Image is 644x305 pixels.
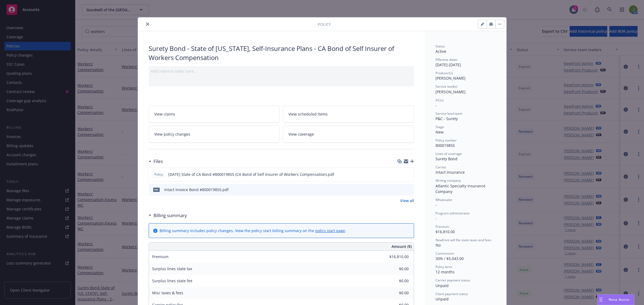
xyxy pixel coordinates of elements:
span: Policy [318,21,331,27]
div: Intact Invoice Bond #800019855.pdf [164,187,229,192]
span: Surplus lines state fee [152,278,192,283]
span: [DATE] State of CA Bond #800019855 (CA Bond of Self Insurer of Workers Compensation).pdf [168,172,334,177]
a: policy start page [315,228,345,233]
span: Service lead(s) [436,84,458,89]
button: Nova Assist [597,294,634,305]
span: Wholesaler [436,198,452,202]
span: Policy term [436,265,452,269]
span: Policy [153,172,164,177]
span: Writing company [436,178,461,183]
span: Nova Assist [609,297,630,302]
div: Billing summary includes policy changes. View the policy start billing summary on the . [160,228,346,233]
span: [PERSON_NAME] [436,76,466,81]
span: View coverage [288,131,314,137]
span: Intact Insurance [436,170,465,175]
span: View claims [154,111,175,117]
span: Carrier [436,165,446,169]
input: 0.00 [377,277,412,285]
span: - [436,202,437,207]
input: 0.00 [377,253,412,261]
button: preview file [407,172,412,177]
span: 30% / $5,043.00 [436,256,464,261]
span: Premium [152,254,169,259]
span: - [436,216,437,221]
button: download file [398,187,403,192]
span: Newfront will file state taxes and fees [436,238,491,242]
a: View policy changes [149,126,280,143]
span: P&C - Surety [436,116,458,121]
button: close [144,21,151,27]
span: Atlantic Specialty Insurance Company [436,183,486,194]
span: AC(s) [436,98,444,102]
div: Add internal notes here... [151,68,412,74]
a: View scheduled items [283,106,414,122]
span: Surety Bond [436,156,458,161]
div: Surety Bond - State of [US_STATE], Self-Insurance Plans - CA Bond of Self Insurer of Workers Comp... [149,44,414,62]
button: download file [398,172,402,177]
div: Files [149,158,163,165]
span: Producer(s) [436,71,453,75]
a: View claims [149,106,280,122]
span: View policy changes [154,131,190,137]
span: Lines of coverage [436,151,462,156]
button: preview file [407,187,412,192]
span: $16,810.00 [436,229,455,234]
span: [PERSON_NAME] [436,89,466,94]
span: Premium [436,224,449,229]
span: Stage [436,125,444,129]
input: 0.00 [377,265,412,273]
span: Amount ($) [391,244,412,249]
a: View all [400,198,414,203]
span: Effective dates [436,57,458,62]
span: Active [436,49,446,54]
a: View coverage [283,126,414,143]
span: Status [436,44,445,49]
span: View scheduled items [288,111,328,117]
span: Carrier payment status [436,278,470,282]
div: Billing summary [149,212,187,219]
span: Unpaid [436,296,449,302]
h3: Files [153,158,163,165]
span: 12 months [436,269,455,274]
span: Misc taxes & fees [152,290,183,295]
span: Client payment status [436,292,468,296]
span: 800019855 [436,143,455,148]
span: Program administrator [436,211,470,215]
div: Drag to move [598,295,604,305]
span: New [436,129,444,135]
span: Unpaid [436,283,449,288]
span: Surplus lines state tax [152,266,192,271]
span: Service lead team [436,111,462,116]
span: No [436,243,441,248]
div: [DATE] - [DATE] [436,57,496,68]
h3: Billing summary [153,212,187,219]
span: Commission [436,251,454,256]
input: 0.00 [377,289,412,297]
span: Policy number [436,138,457,143]
span: - [436,103,437,108]
span: pdf [153,188,160,192]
